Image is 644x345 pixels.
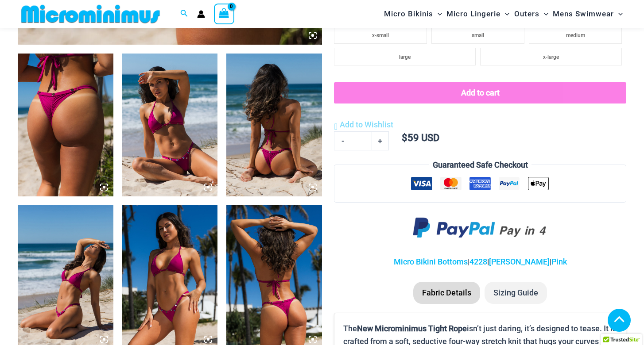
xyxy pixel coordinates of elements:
[480,48,622,65] li: x-large
[500,3,509,25] span: Menu Toggle
[551,257,567,266] a: Pink
[334,255,626,268] p: | | |
[543,54,559,60] span: x-large
[444,3,512,25] a: Micro LingerieMenu ToggleMenu Toggle
[394,257,468,266] a: Micro Bikini Bottoms
[122,54,218,196] img: Tight Rope Pink 319 Top 4228 Thong
[402,132,439,143] bdi: 59 USD
[197,10,205,18] a: Account icon link
[433,3,442,25] span: Menu Toggle
[551,3,625,25] a: Mens SwimwearMenu ToggleMenu Toggle
[18,54,113,196] img: Tight Rope Pink 4228 Thong
[351,131,372,150] input: Product quantity
[334,131,351,150] a: -
[334,48,476,65] li: large
[334,82,626,103] button: Add to cart
[446,3,500,25] span: Micro Lingerie
[180,8,188,19] a: Search icon link
[512,3,551,25] a: OutersMenu ToggleMenu Toggle
[226,54,322,196] img: Tight Rope Pink 319 Top 4228 Thong
[334,26,427,44] li: x-small
[334,118,393,131] a: Add to Wishlist
[566,32,585,38] span: medium
[384,3,433,25] span: Micro Bikinis
[18,4,163,24] img: MM SHOP LOGO FLAT
[469,257,487,266] a: 4228
[431,26,524,44] li: small
[372,131,389,150] a: +
[514,3,539,25] span: Outers
[485,282,547,304] li: Sizing Guide
[553,3,614,25] span: Mens Swimwear
[372,32,389,38] span: x-small
[340,120,393,129] span: Add to Wishlist
[529,26,622,44] li: medium
[472,32,484,38] span: small
[214,4,234,24] a: View Shopping Cart, empty
[357,324,467,333] b: New Microminimus Tight Rope
[614,3,623,25] span: Menu Toggle
[489,257,550,266] a: [PERSON_NAME]
[382,3,444,25] a: Micro BikinisMenu ToggleMenu Toggle
[402,132,407,143] span: $
[429,158,531,172] legend: Guaranteed Safe Checkout
[413,282,480,304] li: Fabric Details
[399,54,411,60] span: large
[539,3,548,25] span: Menu Toggle
[380,1,626,27] nav: Site Navigation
